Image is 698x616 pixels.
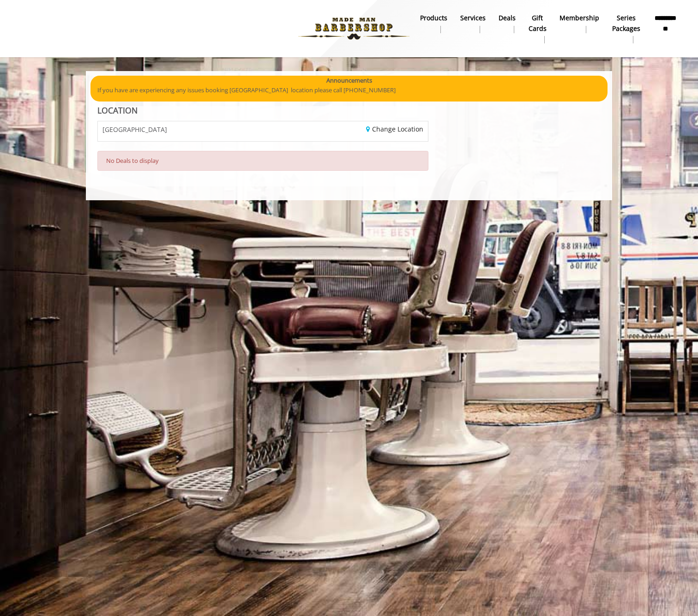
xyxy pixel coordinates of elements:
[529,13,547,34] b: gift cards
[522,12,553,46] a: Gift cardsgift cards
[102,126,167,133] span: [GEOGRAPHIC_DATA]
[290,3,417,54] img: Made Man Barbershop logo
[414,12,454,36] a: Productsproducts
[454,12,492,36] a: ServicesServices
[326,76,372,85] b: Announcements
[97,105,138,116] b: LOCATION
[499,13,516,23] b: Deals
[492,12,522,36] a: DealsDeals
[97,85,601,95] p: If you have are experiencing any issues booking [GEOGRAPHIC_DATA] location please call [PHONE_NUM...
[560,13,599,23] b: Membership
[366,125,423,133] a: Change Location
[553,12,606,36] a: MembershipMembership
[612,13,640,34] b: Series packages
[97,151,428,171] div: No Deals to display
[460,13,486,23] b: Services
[420,13,447,23] b: products
[606,12,647,46] a: Series packagesSeries packages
